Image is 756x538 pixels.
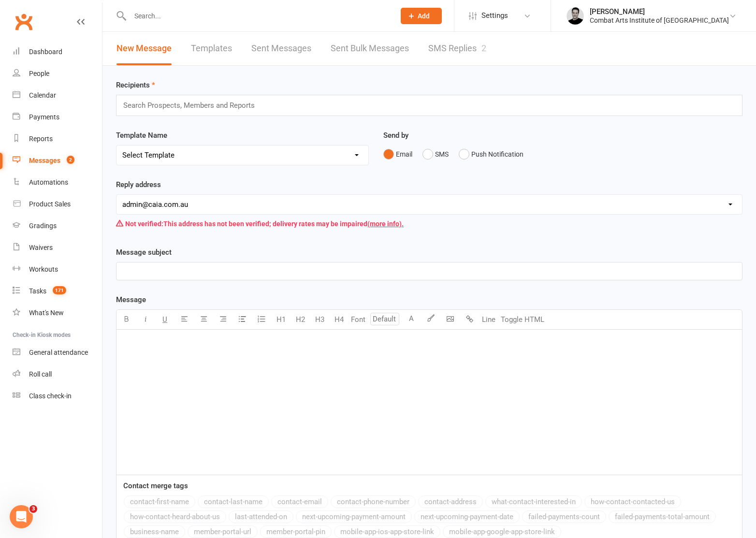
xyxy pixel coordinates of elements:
[29,505,37,513] span: 3
[418,12,430,20] span: Add
[116,79,155,91] label: Recipients
[13,63,102,85] a: People
[29,157,60,164] div: Messages
[116,130,167,141] label: Template Name
[590,7,729,16] div: [PERSON_NAME]
[29,200,71,208] div: Product Sales
[29,309,64,317] div: What's New
[29,392,72,400] div: Class check-in
[116,179,161,190] label: Reply address
[329,310,349,329] button: H4
[251,32,311,65] a: Sent Messages
[481,43,486,53] div: 2
[13,172,102,193] a: Automations
[498,310,547,329] button: Toggle HTML
[116,294,146,305] label: Message
[29,287,46,295] div: Tasks
[13,302,102,324] a: What's New
[13,128,102,150] a: Reports
[12,10,36,34] a: Clubworx
[29,222,57,230] div: Gradings
[191,32,232,65] a: Templates
[13,237,102,259] a: Waivers
[127,9,388,23] input: Search...
[481,5,508,27] span: Settings
[29,178,68,186] div: Automations
[125,220,163,228] strong: Not verified:
[10,505,33,528] iframe: Intercom live chat
[29,91,56,99] div: Calendar
[13,215,102,237] a: Gradings
[271,310,291,329] button: H1
[29,70,49,77] div: People
[13,193,102,215] a: Product Sales
[29,113,59,121] div: Payments
[367,220,404,228] a: (more info).
[29,349,88,356] div: General attendance
[13,342,102,364] a: General attendance kiosk mode
[29,48,62,56] div: Dashboard
[29,244,53,251] div: Waivers
[383,145,412,163] button: Email
[428,32,486,65] a: SMS Replies2
[13,150,102,172] a: Messages 2
[67,156,74,164] span: 2
[310,310,329,329] button: H3
[566,6,585,26] img: thumb_image1715648137.png
[459,145,523,163] button: Push Notification
[162,315,167,324] span: U
[383,130,408,141] label: Send by
[155,310,174,329] button: U
[116,215,742,233] div: This address has not been verified; delivery rates may be impaired
[479,310,498,329] button: Line
[13,85,102,106] a: Calendar
[13,364,102,385] a: Roll call
[53,286,66,294] span: 171
[29,370,52,378] div: Roll call
[370,313,399,325] input: Default
[402,310,421,329] button: A
[349,310,368,329] button: Font
[116,32,172,65] a: New Message
[122,99,264,112] input: Search Prospects, Members and Reports
[29,265,58,273] div: Workouts
[13,259,102,280] a: Workouts
[13,385,102,407] a: Class kiosk mode
[13,41,102,63] a: Dashboard
[422,145,449,163] button: SMS
[590,16,729,25] div: Combat Arts Institute of [GEOGRAPHIC_DATA]
[291,310,310,329] button: H2
[13,106,102,128] a: Payments
[29,135,53,143] div: Reports
[123,480,188,492] label: Contact merge tags
[13,280,102,302] a: Tasks 171
[116,247,172,258] label: Message subject
[331,32,409,65] a: Sent Bulk Messages
[401,8,442,24] button: Add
